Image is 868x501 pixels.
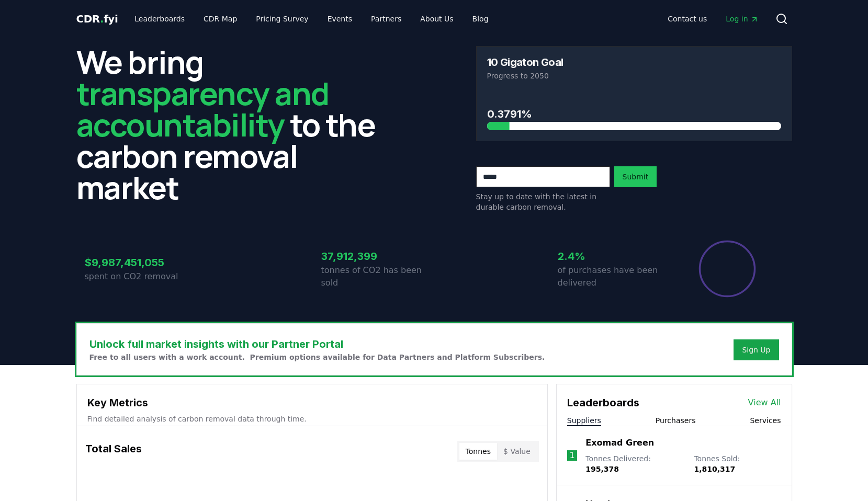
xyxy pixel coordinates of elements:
span: Log in [726,14,758,24]
p: Free to all users with a work account. Premium options available for Data Partners and Platform S... [89,352,545,362]
p: of purchases have been delivered [558,264,671,289]
a: Pricing Survey [247,9,317,28]
h3: $9,987,451,055 [85,255,198,270]
h2: We bring to the carbon removal market [76,46,392,203]
h3: Leaderboards [567,395,639,411]
a: Exomad Green [585,437,654,449]
a: CDR.fyi [76,12,118,26]
a: Partners [363,9,410,28]
a: Leaderboards [126,9,193,28]
p: tonnes of CO2 has been sold [321,264,434,289]
button: Suppliers [567,415,601,426]
a: CDR Map [195,9,245,28]
span: transparency and accountability [76,72,329,146]
a: Events [319,9,360,28]
div: Percentage of sales delivered [698,240,757,298]
a: Blog [464,9,497,28]
a: About Us [412,9,461,28]
button: $ Value [497,443,537,460]
p: 1 [569,449,574,462]
span: 1,810,317 [694,465,735,473]
button: Tonnes [459,443,497,460]
a: View All [748,396,781,409]
h3: 10 Gigaton Goal [487,57,563,67]
h3: Total Sales [85,441,142,462]
a: Sign Up [742,345,770,355]
p: spent on CO2 removal [85,270,198,283]
p: Tonnes Delivered : [585,453,683,474]
button: Purchasers [656,415,696,426]
button: Submit [614,166,657,187]
p: Stay up to date with the latest in durable carbon removal. [476,191,610,212]
p: Find detailed analysis of carbon removal data through time. [87,414,537,424]
span: 195,378 [585,465,619,473]
h3: Unlock full market insights with our Partner Portal [89,336,545,352]
a: Log in [717,9,766,28]
h3: 0.3791% [487,106,781,122]
button: Services [750,415,781,426]
a: Contact us [659,9,715,28]
p: Tonnes Sold : [694,453,781,474]
span: CDR fyi [76,13,118,25]
p: Progress to 2050 [487,71,781,81]
span: . [100,13,104,25]
h3: 37,912,399 [321,248,434,264]
h3: 2.4% [558,248,671,264]
nav: Main [126,9,497,28]
h3: Key Metrics [87,395,537,411]
button: Sign Up [734,339,779,360]
nav: Main [659,9,766,28]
